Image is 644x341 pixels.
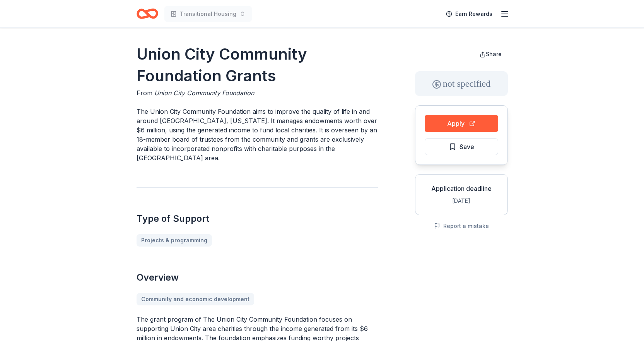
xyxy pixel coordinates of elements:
[422,196,501,206] div: [DATE]
[137,271,378,284] h2: Overview
[137,234,212,247] a: Projects & programming
[137,43,378,87] h1: Union City Community Foundation Grants
[154,89,254,97] span: Union City Community Foundation
[486,51,502,57] span: Share
[425,115,498,132] button: Apply
[137,5,158,23] a: Home
[137,212,378,225] h2: Type of Support
[425,138,498,155] button: Save
[415,71,508,96] div: not specified
[180,9,236,19] span: Transitional Housing
[434,221,489,231] button: Report a mistake
[422,184,501,193] div: Application deadline
[137,88,378,98] div: From
[441,7,497,21] a: Earn Rewards
[137,107,378,163] p: The Union City Community Foundation aims to improve the quality of life in and around [GEOGRAPHIC...
[473,46,508,62] button: Share
[460,142,474,152] span: Save
[164,6,252,22] button: Transitional Housing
